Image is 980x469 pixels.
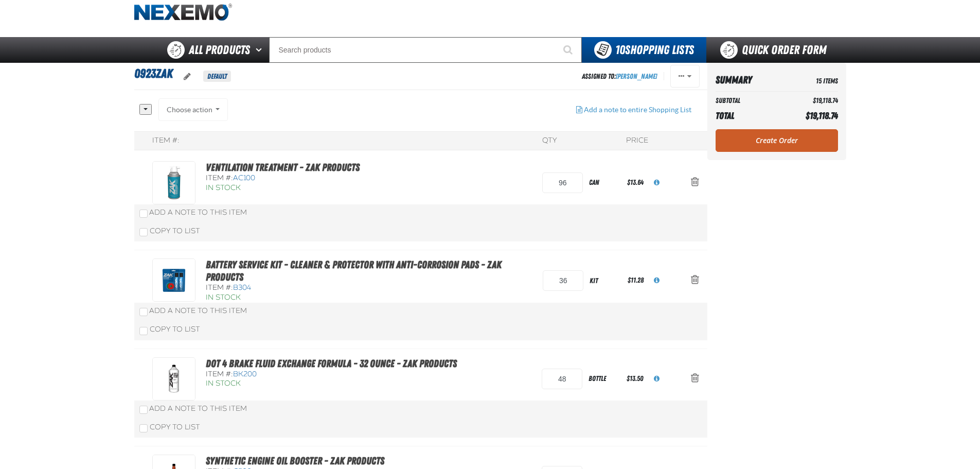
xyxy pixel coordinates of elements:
div: In Stock [206,183,400,193]
button: You have 10 Shopping Lists. Open to view details [582,37,706,63]
div: In Stock [206,379,457,389]
a: Quick Order Form [706,37,846,63]
span: All Products [189,41,250,59]
label: Copy To List [139,227,200,235]
input: Product Quantity [542,369,582,389]
span: Default [203,71,231,82]
input: Product Quantity [543,270,583,291]
span: AC100 [233,173,255,182]
span: BK200 [233,370,257,378]
button: Action Remove Battery Service Kit - Cleaner &amp; Protector with Anti-Corrosion Pads - ZAK Produc... [683,269,707,292]
span: B304 [233,283,251,292]
th: Summary [716,71,780,89]
input: Add a Note to This Item [139,210,148,218]
th: Total [716,108,780,124]
input: Copy To List [139,424,148,432]
span: $11.28 [628,276,644,284]
label: Copy To List [139,325,200,334]
div: bottle [582,367,625,390]
input: Copy To List [139,327,148,335]
div: Price [626,136,648,146]
span: $19,118.74 [806,110,838,121]
div: Item #: [206,283,533,293]
strong: 10 [615,43,625,57]
span: 0923ZAK [134,66,173,81]
div: Item #: [206,370,457,379]
button: Action Remove DOT 4 Brake Fluid Exchange Formula - 32 Ounce - ZAK Products from 0923ZAK [683,368,707,390]
input: Product Quantity [542,172,583,193]
a: DOT 4 Brake Fluid Exchange Formula - 32 Ounce - ZAK Products [206,357,457,370]
img: Nexemo logo [134,4,232,22]
div: kit [583,269,626,292]
button: View All Prices for AC100 [646,171,668,194]
a: Home [134,4,232,22]
button: View All Prices for BK200 [646,368,668,390]
a: Synthetic Engine Oil Booster - ZAK Products [206,455,384,467]
div: can [583,171,625,194]
span: $13.64 [627,178,644,186]
div: Item #: [206,173,400,183]
span: $13.50 [627,374,644,383]
span: Add a Note to This Item [149,208,247,217]
input: Add a Note to This Item [139,406,148,414]
td: 15 Items [780,71,838,89]
div: Assigned To: [582,70,657,83]
input: Add a Note to This Item [139,308,148,316]
button: View All Prices for B304 [646,269,668,292]
div: QTY [542,136,557,146]
label: Copy To List [139,423,200,431]
a: Battery Service Kit - Cleaner & Protector with Anti-Corrosion Pads - ZAK Products [206,258,502,283]
button: Open All Products pages [252,37,269,63]
div: Item #: [152,136,180,146]
span: Add a Note to This Item [149,306,247,315]
input: Copy To List [139,228,148,236]
a: [PERSON_NAME] [616,72,657,80]
th: Subtotal [716,94,780,108]
span: Shopping Lists [615,43,694,57]
td: $19,118.74 [780,94,838,108]
a: Create Order [716,129,838,152]
button: Add a note to entire Shopping List [568,98,700,121]
div: In Stock [206,293,533,303]
span: Add a Note to This Item [149,404,247,413]
a: Ventilation Treatment - ZAK Products [206,161,360,173]
input: Search [269,37,582,63]
button: Actions of 0923ZAK [670,65,700,88]
button: Start Searching [556,37,582,63]
button: oro.shoppinglist.label.edit.tooltip [175,65,199,88]
button: Action Remove Ventilation Treatment - ZAK Products from 0923ZAK [683,171,707,194]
